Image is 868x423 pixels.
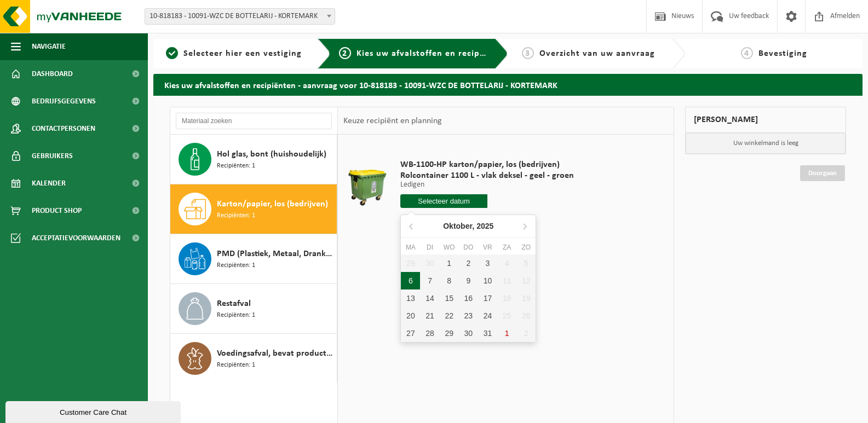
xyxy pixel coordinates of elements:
input: Selecteer datum [400,194,487,208]
button: Voedingsafval, bevat producten van dierlijke oorsprong, onverpakt, categorie 3 Recipiënten: 1 [170,334,337,383]
span: 10-818183 - 10091-WZC DE BOTTELARIJ - KORTEMARK [145,9,335,24]
div: 7 [420,272,439,289]
div: ma [401,242,420,253]
div: di [420,242,439,253]
div: 3 [478,254,497,272]
div: 8 [440,272,459,289]
span: Voedingsafval, bevat producten van dierlijke oorsprong, onverpakt, categorie 3 [217,347,334,360]
span: Overzicht van uw aanvraag [539,49,655,58]
span: 3 [522,47,534,59]
i: 2025 [476,222,493,230]
span: PMD (Plastiek, Metaal, Drankkartons) (bedrijven) [217,247,334,260]
div: do [459,242,478,253]
div: zo [516,242,536,253]
a: 1Selecteer hier een vestiging [159,47,309,60]
button: Restafval Recipiënten: 1 [170,284,337,334]
span: Bevestiging [758,49,807,58]
div: wo [440,242,459,253]
div: 29 [440,325,459,342]
span: Recipiënten: 1 [217,161,255,171]
div: 22 [440,307,459,325]
div: 13 [401,289,420,307]
span: Bedrijfsgegevens [32,88,96,115]
span: Hol glas, bont (huishoudelijk) [217,148,326,161]
h2: Kies uw afvalstoffen en recipiënten - aanvraag voor 10-818183 - 10091-WZC DE BOTTELARIJ - KORTEMARK [153,74,863,95]
div: 28 [420,325,439,342]
div: Keuze recipiënt en planning [338,107,447,135]
span: 4 [741,47,753,59]
div: 30 [420,254,439,272]
span: Recipiënten: 1 [217,310,255,321]
div: 10 [478,272,497,289]
span: Gebruikers [32,142,73,170]
div: 29 [401,254,420,272]
button: Hol glas, bont (huishoudelijk) Recipiënten: 1 [170,135,337,184]
p: Uw winkelmand is leeg [686,133,846,154]
span: Rolcontainer 1100 L - vlak deksel - geel - groen [400,170,574,181]
div: 16 [459,289,478,307]
div: 23 [459,307,478,325]
span: Product Shop [32,197,82,224]
button: Karton/papier, los (bedrijven) Recipiënten: 1 [170,184,337,234]
div: 20 [401,307,420,325]
div: 31 [478,325,497,342]
button: PMD (Plastiek, Metaal, Drankkartons) (bedrijven) Recipiënten: 1 [170,234,337,284]
div: 1 [440,254,459,272]
div: Oktober, [439,217,498,235]
a: Doorgaan [800,165,845,181]
span: Recipiënten: 1 [217,211,255,221]
div: [PERSON_NAME] [685,107,846,133]
div: 24 [478,307,497,325]
span: Restafval [217,297,251,310]
span: Acceptatievoorwaarden [32,224,120,252]
span: Contactpersonen [32,115,95,142]
span: 1 [166,47,178,59]
p: Ledigen [400,181,574,189]
div: vr [478,242,497,253]
div: za [497,242,516,253]
div: 6 [401,272,420,289]
div: 2 [459,254,478,272]
span: Kies uw afvalstoffen en recipiënten [357,49,507,58]
div: 30 [459,325,478,342]
span: Selecteer hier een vestiging [183,49,302,58]
span: Kalender [32,170,66,197]
div: 14 [420,289,439,307]
div: 15 [440,289,459,307]
div: 17 [478,289,497,307]
span: WB-1100-HP karton/papier, los (bedrijven) [400,159,574,170]
iframe: chat widget [5,399,183,423]
span: Dashboard [32,60,73,88]
span: Karton/papier, los (bedrijven) [217,198,328,211]
div: 27 [401,325,420,342]
div: 9 [459,272,478,289]
span: 10-818183 - 10091-WZC DE BOTTELARIJ - KORTEMARK [145,8,335,25]
input: Materiaal zoeken [176,113,332,129]
div: 21 [420,307,439,325]
span: Recipiënten: 1 [217,360,255,370]
span: 2 [339,47,351,59]
span: Navigatie [32,33,66,60]
span: Recipiënten: 1 [217,260,255,271]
